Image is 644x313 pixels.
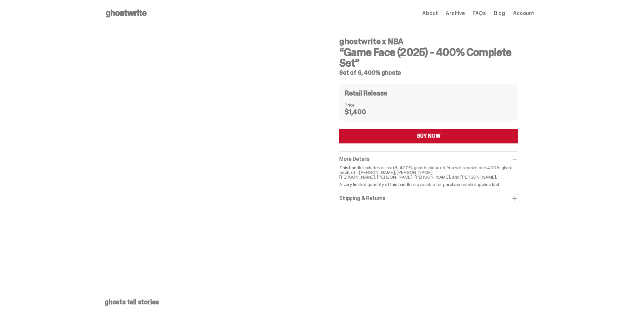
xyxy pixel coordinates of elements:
div: Shipping & Returns [339,195,518,202]
div: BUY NOW [417,133,441,139]
span: More Details [339,155,369,163]
p: A very limited quantity of this bundle is available for purchase while supplies last. [339,182,518,187]
h3: “Game Face (2025) - 400% Complete Set” [339,47,518,68]
a: About [422,11,438,16]
a: Archive [446,11,464,16]
p: ghosts tell stories [105,299,534,305]
a: Account [513,11,534,16]
p: This bundle includes all six (6) 400% ghosts pictured. You will receive one 400% ghost each, of -... [339,165,518,179]
dt: Price [345,103,378,107]
h5: Set of 6, 400% ghosts [339,70,518,76]
a: FAQs [473,11,486,16]
h4: ghostwrite x NBA [339,38,518,46]
dd: $1,400 [345,109,378,115]
h4: Retail Release [345,90,387,97]
button: BUY NOW [339,129,518,143]
a: Blog [494,11,505,16]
